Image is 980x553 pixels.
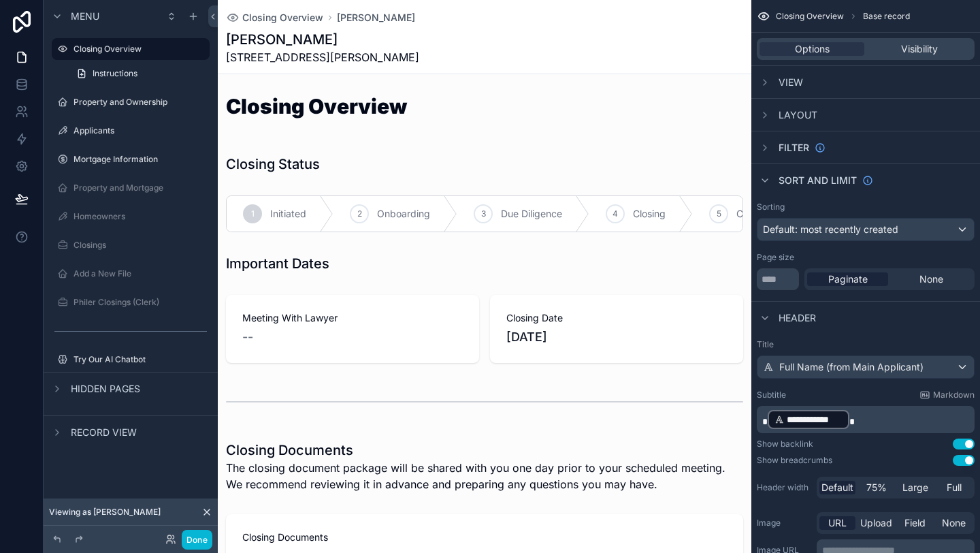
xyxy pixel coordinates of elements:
[757,339,975,350] label: Title
[73,154,207,165] label: Mortgage Information
[779,108,817,122] span: Layout
[947,481,962,494] span: Full
[779,174,857,187] span: Sort And Limit
[71,426,137,439] span: Record view
[71,382,140,396] span: Hidden pages
[860,516,892,530] span: Upload
[779,311,816,325] span: Header
[73,297,207,308] label: Philer Closings (Clerk)
[933,390,975,400] span: Markdown
[52,177,210,199] a: Property and Mortgage
[73,268,207,279] label: Add a New File
[73,44,201,54] label: Closing Overview
[73,240,207,251] label: Closings
[52,91,210,113] a: Property and Ownership
[776,11,844,22] span: Closing Overview
[73,354,207,365] label: Try Our AI Chatbot
[779,360,924,374] span: Full Name (from Main Applicant)
[866,481,887,494] span: 75%
[828,272,868,286] span: Paginate
[68,63,210,84] a: Instructions
[52,206,210,227] a: Homeowners
[757,202,785,212] label: Sorting
[242,11,323,25] span: Closing Overview
[757,355,975,379] button: Full Name (from Main Applicant)
[49,507,161,518] span: Viewing as [PERSON_NAME]
[93,68,137,79] span: Instructions
[182,530,212,550] button: Done
[863,11,910,22] span: Base record
[73,125,207,136] label: Applicants
[337,11,415,25] a: [PERSON_NAME]
[902,481,928,494] span: Large
[901,42,938,56] span: Visibility
[763,223,898,235] span: Default: most recently created
[821,481,853,494] span: Default
[757,518,811,528] label: Image
[919,272,943,286] span: None
[828,516,847,530] span: URL
[73,211,207,222] label: Homeowners
[904,516,926,530] span: Field
[52,120,210,142] a: Applicants
[226,30,419,49] h1: [PERSON_NAME]
[757,390,786,400] label: Subtitle
[71,10,99,23] span: Menu
[757,252,794,263] label: Page size
[73,183,207,193] label: Property and Mortgage
[52,234,210,256] a: Closings
[757,406,975,433] div: scrollable content
[226,11,323,25] a: Closing Overview
[73,97,207,108] label: Property and Ownership
[795,42,830,56] span: Options
[919,390,975,400] a: Markdown
[757,439,813,449] div: Show backlink
[757,455,832,466] div: Show breadcrumbs
[226,49,419,65] span: [STREET_ADDRESS][PERSON_NAME]
[52,263,210,285] a: Add a New File
[779,76,803,89] span: View
[52,349,210,370] a: Try Our AI Chatbot
[757,482,811,493] label: Header width
[942,516,966,530] span: None
[779,141,809,155] span: Filter
[52,291,210,313] a: Philer Closings (Clerk)
[52,38,210,60] a: Closing Overview
[52,148,210,170] a: Mortgage Information
[757,218,975,241] button: Default: most recently created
